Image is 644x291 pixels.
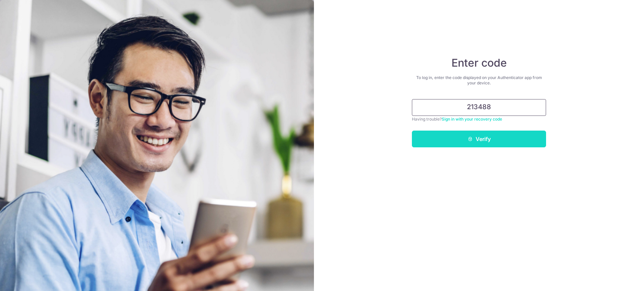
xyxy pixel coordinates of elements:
div: To log in, enter the code displayed on your Authenticator app from your device. [412,75,546,86]
div: Having trouble? [412,116,546,123]
h4: Enter code [412,56,546,70]
a: Sign in with your recovery code [442,117,502,122]
button: Verify [412,131,546,147]
input: Enter 6 digit code [412,99,546,116]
